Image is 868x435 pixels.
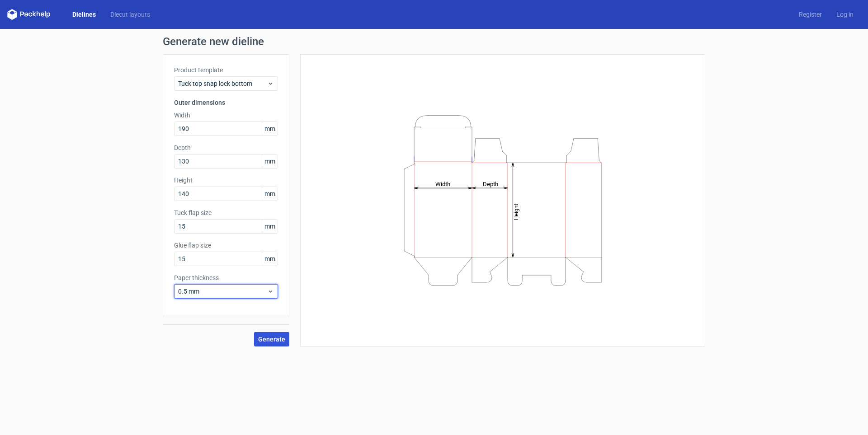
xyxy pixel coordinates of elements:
tspan: Width [435,180,450,187]
label: Product template [174,65,278,75]
label: Depth [174,143,278,152]
tspan: Depth [483,180,498,187]
button: Generate [254,332,289,346]
tspan: Height [513,203,519,220]
h1: Generate new dieline [163,36,705,47]
a: Dielines [65,10,103,19]
span: 0.5 mm [178,287,267,296]
label: Width [174,111,278,120]
span: mm [262,187,278,201]
span: mm [262,220,278,233]
label: Glue flap size [174,241,278,250]
span: mm [262,154,278,168]
span: mm [262,122,278,136]
span: Tuck top snap lock bottom [178,79,267,88]
span: mm [262,252,278,266]
a: Log in [829,10,861,19]
a: Diecut layouts [103,10,157,19]
label: Paper thickness [174,273,278,282]
h3: Outer dimensions [174,98,278,107]
span: Generate [258,336,285,342]
label: Tuck flap size [174,208,278,217]
a: Register [792,10,829,19]
label: Height [174,176,278,185]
